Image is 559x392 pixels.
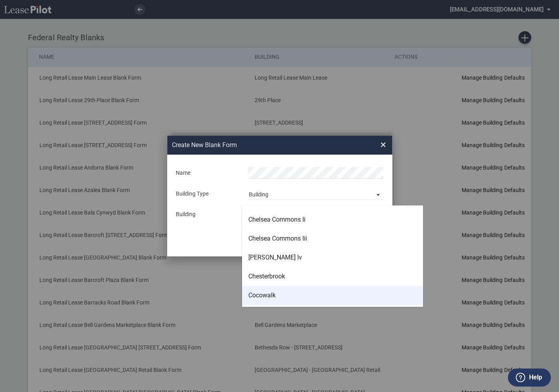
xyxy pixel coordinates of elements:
label: Help [529,372,542,383]
div: Chelsea Commons Ii [248,215,306,224]
div: Chelsea Commons Iii [248,234,307,243]
div: Cocowalk [248,291,276,300]
div: Chesterbrook [248,272,285,281]
div: [PERSON_NAME] Iv [248,253,302,262]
